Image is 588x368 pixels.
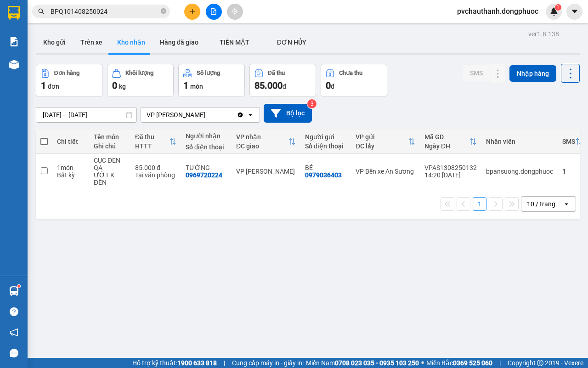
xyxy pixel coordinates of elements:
button: Đã thu85.000đ [249,64,316,97]
span: 0 [112,80,117,91]
span: notification [10,328,18,337]
div: 1 [562,168,582,175]
div: VP [PERSON_NAME] [147,110,205,119]
span: 1 [41,80,46,91]
span: TIỀN MẶT [220,39,249,46]
img: solution-icon [9,37,19,46]
input: Tìm tên, số ĐT hoặc mã đơn [51,6,159,17]
div: CỤC ĐEN QA [94,157,126,171]
div: Ghi chú [94,142,126,150]
strong: 1900 633 818 [177,359,217,367]
th: Toggle SortBy [232,130,300,154]
img: warehouse-icon [9,60,19,69]
div: 85.000 đ [135,164,176,171]
span: Hỗ trợ kỹ thuật: [132,358,217,368]
span: 1 [556,4,560,11]
button: Số lượng1món [178,64,245,97]
th: Toggle SortBy [130,130,181,154]
button: SMS [463,65,490,81]
sup: 1 [17,285,20,288]
div: ĐC lấy [356,142,408,150]
button: aim [227,4,243,20]
span: copyright [537,360,543,366]
img: icon-new-feature [550,7,558,16]
div: VP nhận [236,133,288,141]
span: ⚪️ [421,361,424,365]
div: VPAS1308250132 [424,164,477,171]
div: SMS [562,138,575,145]
span: message [10,349,18,357]
div: 0969720224 [186,171,222,179]
button: Bộ lọc [264,104,312,123]
div: Người gửi [305,133,346,141]
span: | [224,358,225,368]
span: close-circle [161,8,166,14]
button: 1 [473,197,486,211]
div: 1 món [57,164,85,171]
span: ĐƠN HỦY [277,39,306,46]
button: file-add [206,4,222,20]
div: VP gửi [356,133,408,141]
div: HTTT [135,142,169,150]
div: Đơn hàng [54,70,79,76]
button: Khối lượng0kg [107,64,174,97]
div: Đã thu [268,70,285,76]
span: Cung cấp máy in - giấy in: [232,358,304,368]
th: Toggle SortBy [351,130,420,154]
div: Số lượng [197,70,220,76]
span: Miền Nam [306,358,419,368]
th: Toggle SortBy [558,130,587,154]
strong: 0708 023 035 - 0935 103 250 [335,359,419,367]
span: đơn [48,83,59,90]
div: 14:20 [DATE] [424,171,477,179]
th: Toggle SortBy [420,130,481,154]
div: 0979036403 [305,171,342,179]
div: Đã thu [135,133,169,141]
span: plus [189,8,196,15]
button: caret-down [566,4,582,20]
div: VP Bến xe An Sương [356,168,415,175]
div: BÉ [305,164,346,171]
div: Người nhận [186,132,227,140]
div: Ngày ĐH [424,142,469,150]
button: plus [184,4,200,20]
div: Nhân viên [486,138,553,145]
span: 1 [183,80,188,91]
input: Select a date range. [36,108,136,122]
span: 85.000 [254,80,283,91]
span: caret-down [571,7,579,16]
div: bpansuong.dongphuoc [486,168,553,175]
span: Miền Bắc [426,358,492,368]
button: Kho nhận [110,31,153,53]
span: search [38,8,45,15]
span: pvchauthanh.dongphuoc [450,6,546,17]
div: Bất kỳ [57,171,85,179]
strong: 0369 525 060 [453,359,492,367]
svg: open [563,200,570,208]
sup: 3 [307,99,317,108]
button: Trên xe [73,31,110,53]
span: đ [283,83,286,90]
div: ver 1.8.138 [528,29,559,39]
img: logo-vxr [8,6,20,20]
div: TƯỜNG [186,164,227,171]
input: Selected VP Châu Thành. [206,110,207,119]
div: 10 / trang [527,199,555,209]
div: Chưa thu [339,70,362,76]
div: Số điện thoại [186,143,227,151]
span: đ [331,83,334,90]
span: file-add [210,8,217,15]
div: VP [PERSON_NAME] [236,168,296,175]
span: kg [119,83,126,90]
span: món [190,83,203,90]
span: 0 [326,80,331,91]
div: Mã GD [424,133,469,141]
sup: 1 [555,4,561,11]
svg: open [247,111,254,119]
button: Kho gửi [36,31,73,53]
div: ƯỚT K ĐỀN [94,171,126,186]
div: Số điện thoại [305,142,346,150]
svg: Clear value [237,111,244,119]
span: aim [232,8,238,15]
div: ĐC giao [236,142,288,150]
